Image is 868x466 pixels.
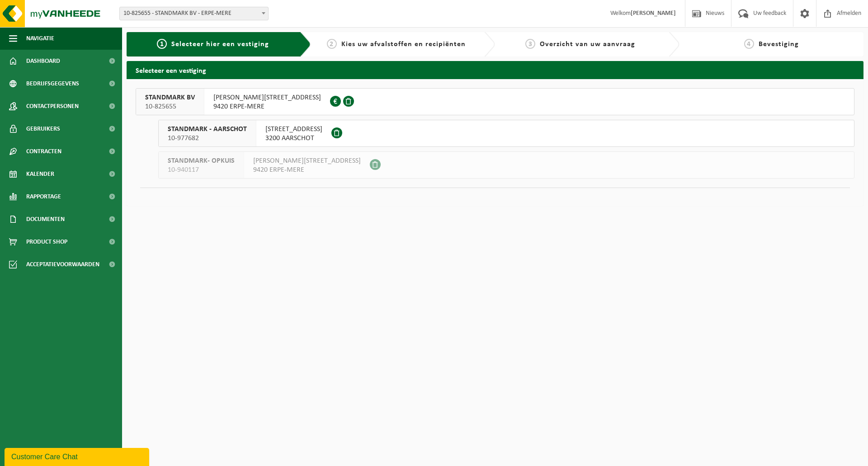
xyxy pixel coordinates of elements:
[168,165,235,174] span: 10-940117
[341,41,466,48] span: Kies uw afvalstoffen en recipiënten
[759,41,799,48] span: Bevestiging
[136,88,854,115] button: STANDMARK BV 10-825655 [PERSON_NAME][STREET_ADDRESS]9420 ERPE-MERE
[26,253,99,276] span: Acceptatievoorwaarden
[26,208,65,231] span: Documenten
[26,231,67,253] span: Product Shop
[26,72,79,95] span: Bedrijfsgegevens
[744,39,754,49] span: 4
[540,41,635,48] span: Overzicht van uw aanvraag
[26,163,54,185] span: Kalender
[158,120,854,147] button: STANDMARK - AARSCHOT 10-977682 [STREET_ADDRESS]3200 AARSCHOT
[253,165,361,174] span: 9420 ERPE-MERE
[26,118,60,140] span: Gebruikers
[327,39,337,49] span: 2
[253,156,361,165] span: [PERSON_NAME][STREET_ADDRESS]
[26,50,60,72] span: Dashboard
[5,446,151,466] iframe: chat widget
[171,41,269,48] span: Selecteer hier een vestiging
[145,102,195,111] span: 10-825655
[127,61,863,79] h2: Selecteer een vestiging
[265,125,322,134] span: [STREET_ADDRESS]
[26,27,54,50] span: Navigatie
[26,95,79,118] span: Contactpersonen
[168,156,235,165] span: STANDMARK- OPKUIS
[168,125,247,134] span: STANDMARK - AARSCHOT
[157,39,167,49] span: 1
[26,140,61,163] span: Contracten
[26,185,61,208] span: Rapportage
[145,93,195,102] span: STANDMARK BV
[213,102,321,111] span: 9420 ERPE-MERE
[168,134,247,143] span: 10-977682
[213,93,321,102] span: [PERSON_NAME][STREET_ADDRESS]
[525,39,535,49] span: 3
[119,7,269,20] span: 10-825655 - STANDMARK BV - ERPE-MERE
[265,134,322,143] span: 3200 AARSCHOT
[631,10,676,17] strong: [PERSON_NAME]
[120,7,268,20] span: 10-825655 - STANDMARK BV - ERPE-MERE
